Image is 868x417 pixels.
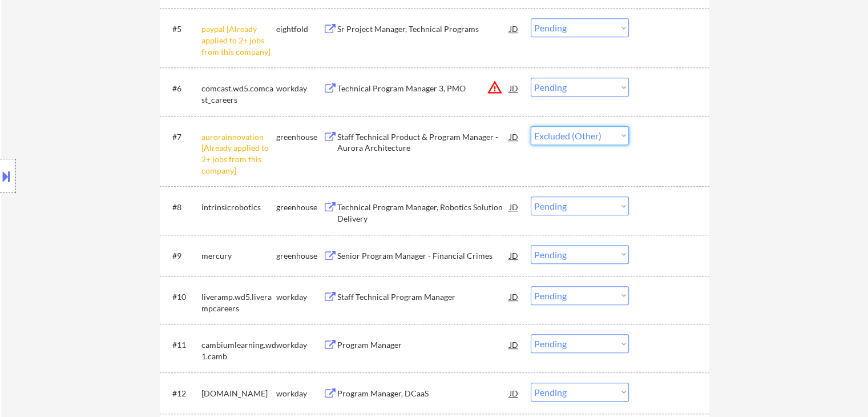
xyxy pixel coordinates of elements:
div: #12 [172,388,192,399]
div: comcast.wd5.comcast_careers [201,83,276,105]
div: mercury [201,250,276,262]
div: JD [508,286,520,307]
div: JD [508,18,520,39]
div: workday [276,388,323,399]
div: Program Manager [337,339,510,351]
div: JD [508,78,520,98]
div: intrinsicrobotics [201,202,276,213]
div: Technical Program Manager, Robotics Solution Delivery [337,202,510,224]
div: greenhouse [276,131,323,143]
div: workday [276,83,323,94]
div: aurorainnovation [Already applied to 2+ jobs from this company] [201,131,276,176]
div: JD [508,383,520,403]
div: [DOMAIN_NAME] [201,388,276,399]
div: greenhouse [276,250,323,262]
div: Sr Project Manager, Technical Programs [337,23,510,35]
div: JD [508,334,520,355]
div: greenhouse [276,202,323,213]
div: JD [508,245,520,266]
div: #11 [172,339,192,351]
div: Senior Program Manager - Financial Crimes [337,250,510,262]
div: cambiumlearning.wd1.camb [201,339,276,362]
div: eightfold [276,23,323,35]
div: #5 [172,23,192,35]
div: liveramp.wd5.liverampcareers [201,291,276,314]
div: workday [276,339,323,351]
div: Program Manager, DCaaS [337,388,510,399]
div: JD [508,126,520,147]
div: workday [276,291,323,303]
div: Staff Technical Product & Program Manager - Aurora Architecture [337,131,510,154]
div: #10 [172,291,192,303]
div: JD [508,197,520,217]
div: Technical Program Manager 3, PMO [337,83,510,94]
div: Staff Technical Program Manager [337,291,510,303]
button: warning_amber [487,79,503,95]
div: paypal [Already applied to 2+ jobs from this company] [201,23,276,57]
